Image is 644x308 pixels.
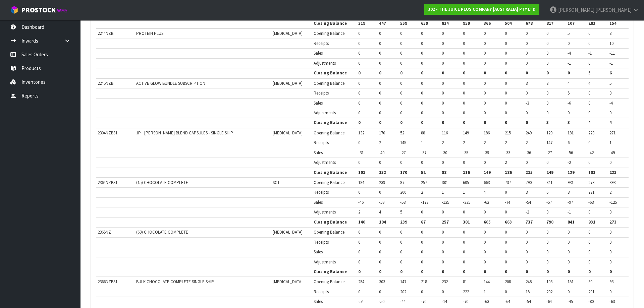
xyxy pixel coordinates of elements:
[21,6,56,14] span: ProStock
[484,20,491,26] span: 366
[484,120,486,125] span: 0
[546,189,548,195] span: 6
[568,120,570,125] span: 3
[588,80,590,86] span: 4
[400,209,402,215] span: 5
[421,41,423,46] span: 0
[379,110,381,116] span: 0
[379,50,381,56] span: 0
[463,120,465,125] span: 0
[568,189,570,195] span: 8
[505,70,507,76] span: 0
[526,70,528,76] span: 0
[526,170,533,175] span: 215
[312,28,357,39] td: Opening Balance
[505,170,512,175] span: 186
[312,197,357,207] td: Sales
[400,130,404,136] span: 52
[312,128,357,138] td: Opening Balance
[546,70,549,76] span: 0
[400,189,406,195] span: 200
[588,209,590,215] span: 0
[96,128,135,138] td: 2304NZBS1
[463,170,470,175] span: 116
[609,90,611,96] span: 3
[312,49,357,58] td: Sales
[400,150,406,156] span: -27
[358,20,365,26] span: 319
[568,50,571,56] span: -4
[421,100,423,106] span: 0
[546,160,548,165] span: 0
[442,160,444,165] span: 0
[588,150,594,156] span: -42
[463,50,465,56] span: 0
[379,120,381,125] span: 0
[609,150,615,156] span: -49
[484,130,490,136] span: 186
[568,60,571,66] span: -1
[358,30,360,36] span: 0
[400,20,407,26] span: 559
[588,90,590,96] span: 0
[546,120,549,125] span: 3
[568,170,575,175] span: 129
[379,150,384,156] span: -40
[546,30,548,36] span: 0
[546,80,548,86] span: 3
[463,60,465,66] span: 0
[588,100,590,106] span: 0
[588,41,590,46] span: 0
[609,209,611,215] span: 3
[609,70,612,76] span: 6
[379,209,381,215] span: 4
[546,209,548,215] span: 0
[484,70,486,76] span: 0
[463,70,465,76] span: 0
[526,50,528,56] span: 0
[358,110,360,116] span: 0
[400,110,402,116] span: 0
[484,80,486,86] span: 0
[588,20,595,26] span: 283
[568,150,573,156] span: -56
[558,7,594,13] span: [PERSON_NAME]
[442,150,447,156] span: -30
[526,80,528,86] span: 3
[421,50,423,56] span: 0
[609,140,611,145] span: 1
[442,140,444,145] span: 2
[379,20,386,26] span: 447
[463,30,465,36] span: 0
[379,70,381,76] span: 0
[568,20,575,26] span: 107
[400,60,402,66] span: 0
[312,88,357,98] td: Receipts
[312,98,357,108] td: Sales
[568,130,574,136] span: 181
[421,189,423,195] span: 2
[358,60,360,66] span: 0
[546,199,552,205] span: -57
[463,41,465,46] span: 0
[609,160,611,165] span: 0
[312,118,357,128] th: Closing Balance
[421,20,428,26] span: 659
[312,68,357,78] th: Closing Balance
[484,110,486,116] span: 0
[421,80,423,86] span: 0
[484,170,491,175] span: 149
[526,90,528,96] span: 0
[546,110,548,116] span: 0
[312,19,357,29] th: Closing Balance
[421,120,423,125] span: 0
[609,80,611,86] span: 5
[546,50,548,56] span: 0
[400,80,402,86] span: 0
[505,60,507,66] span: 0
[463,160,465,165] span: 0
[484,180,490,185] span: 663
[442,120,444,125] span: 0
[505,90,507,96] span: 0
[588,30,590,36] span: 6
